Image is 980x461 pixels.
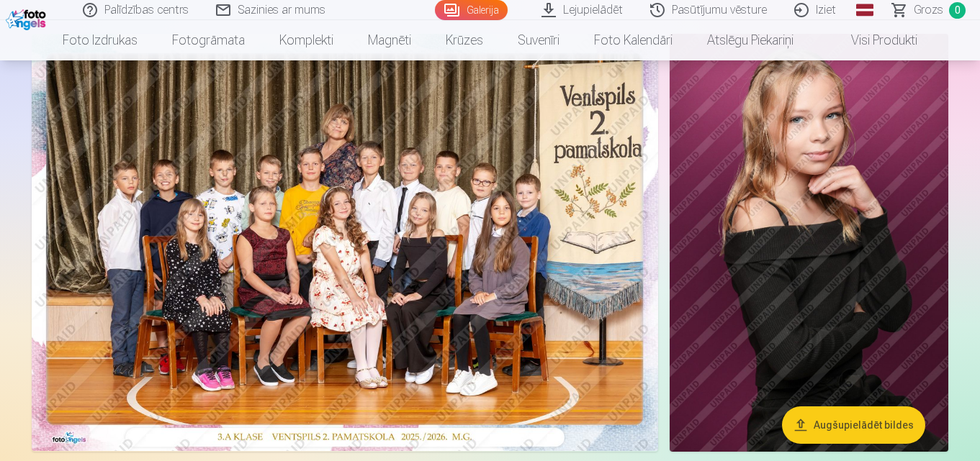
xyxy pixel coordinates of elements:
[690,20,811,60] a: Atslēgu piekariņi
[351,20,428,60] a: Magnēti
[45,20,155,60] a: Foto izdrukas
[782,406,925,444] button: Augšupielādēt bildes
[262,20,351,60] a: Komplekti
[914,1,943,19] span: Grozs
[500,20,577,60] a: Suvenīri
[577,20,690,60] a: Foto kalendāri
[949,2,966,19] span: 0
[6,6,50,30] img: /fa1
[811,20,935,60] a: Visi produkti
[155,20,262,60] a: Fotogrāmata
[428,20,500,60] a: Krūzes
